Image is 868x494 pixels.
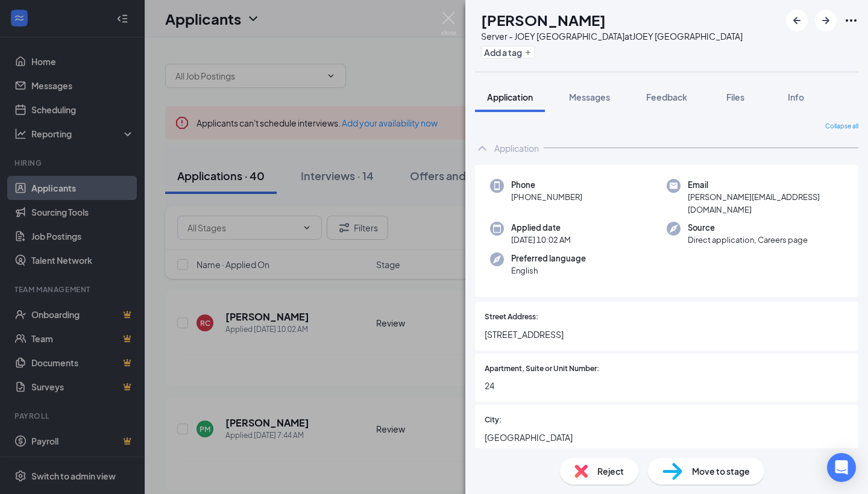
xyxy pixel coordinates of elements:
[511,234,571,246] span: [DATE] 10:02 AM
[844,13,858,28] svg: Ellipses
[827,453,856,482] div: Open Intercom Messenger
[485,363,599,375] span: Apartment, Suite or Unit Number:
[485,328,849,341] span: [STREET_ADDRESS]
[475,141,489,155] svg: ChevronUp
[485,379,849,392] span: 24
[726,92,744,102] span: Files
[487,92,533,102] span: Application
[511,264,586,277] span: English
[692,464,750,478] span: Move to stage
[494,142,539,154] div: Application
[825,122,858,131] span: Collapse all
[790,13,804,28] svg: ArrowLeftNew
[511,252,586,264] span: Preferred language
[786,10,808,31] button: ArrowLeftNew
[481,46,535,58] button: PlusAdd a tag
[481,10,606,30] h1: [PERSON_NAME]
[569,92,610,102] span: Messages
[819,13,833,28] svg: ArrowRight
[511,191,582,203] span: [PHONE_NUMBER]
[646,92,687,102] span: Feedback
[788,92,804,102] span: Info
[688,191,843,216] span: [PERSON_NAME][EMAIL_ADDRESS][DOMAIN_NAME]
[688,179,843,191] span: Email
[597,464,624,478] span: Reject
[524,49,532,56] svg: Plus
[511,222,571,234] span: Applied date
[688,234,808,246] span: Direct application, Careers page
[481,30,743,42] div: Server - JOEY [GEOGRAPHIC_DATA] at JOEY [GEOGRAPHIC_DATA]
[485,431,849,444] span: [GEOGRAPHIC_DATA]
[485,414,502,426] span: City:
[485,311,538,323] span: Street Address:
[688,222,808,234] span: Source
[815,10,837,31] button: ArrowRight
[511,179,582,191] span: Phone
